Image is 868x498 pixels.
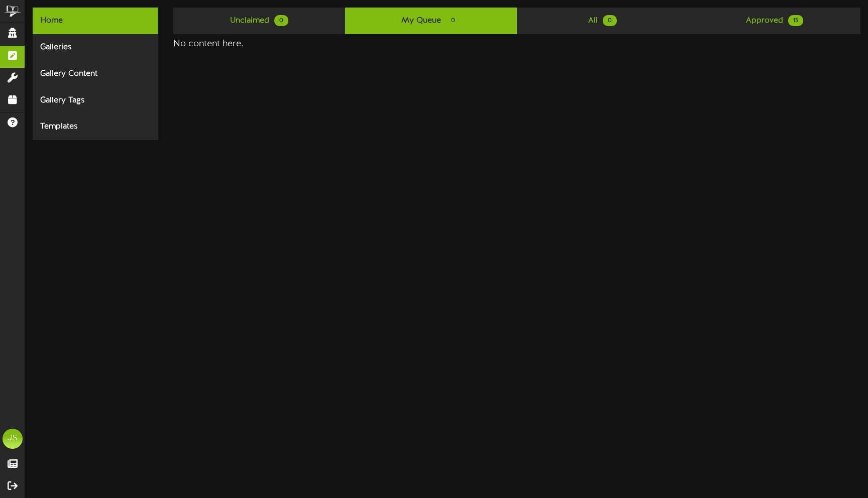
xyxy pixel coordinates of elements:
div: Gallery Tags [33,87,158,114]
div: Galleries [33,34,158,61]
h4: No content here. [173,39,860,49]
div: Templates [33,113,158,140]
a: My Queue [345,8,517,34]
span: 0 [274,15,288,26]
div: Gallery Content [33,61,158,87]
span: 15 [788,15,803,26]
span: 0 [603,15,617,26]
a: Approved [689,8,860,34]
a: All [517,8,689,34]
span: 0 [446,15,460,26]
div: Home [33,8,158,34]
a: Unclaimed [173,8,345,34]
div: JS [3,429,23,449]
